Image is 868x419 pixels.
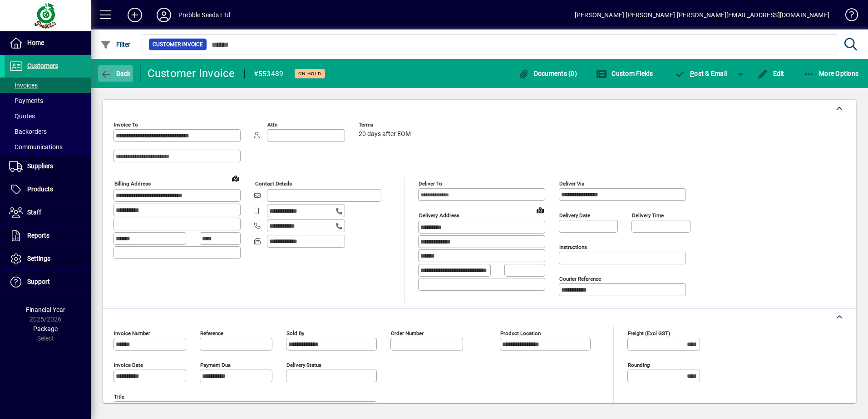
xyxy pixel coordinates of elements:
a: View on map [228,171,243,185]
button: Edit [755,65,787,82]
a: Payments [5,93,91,108]
mat-label: Order number [391,330,424,336]
div: Prebble Seeds Ltd [178,8,230,22]
mat-label: Invoice date [114,362,143,368]
span: Support [27,278,50,285]
span: Suppliers [27,162,53,170]
button: Filter [98,36,133,53]
a: Quotes [5,108,91,124]
span: Financial Year [26,306,65,313]
span: Backorders [9,128,47,135]
mat-label: Courier Reference [559,276,601,282]
span: P [690,70,694,77]
mat-label: Invoice number [114,330,150,336]
span: ost & Email [675,70,727,77]
a: Backorders [5,124,91,139]
span: Customers [27,62,58,69]
span: Filter [100,41,131,48]
mat-label: Rounding [628,362,650,368]
span: More Options [804,70,859,77]
button: More Options [801,65,861,82]
mat-label: Freight (excl GST) [628,330,670,336]
button: Documents (0) [516,65,579,82]
span: Back [100,70,131,77]
a: Support [5,271,91,293]
span: Quotes [9,112,35,120]
mat-label: Reference [200,330,223,336]
span: Documents (0) [518,70,577,77]
button: Back [98,65,133,82]
a: Reports [5,224,91,247]
span: Staff [27,209,41,216]
div: #553489 [254,67,284,81]
a: Suppliers [5,155,91,178]
mat-label: Sold by [286,330,304,336]
span: Package [33,325,58,332]
span: Custom Fields [596,70,653,77]
span: Communications [9,143,63,151]
a: Staff [5,201,91,224]
a: Home [5,32,91,54]
mat-label: Delivery date [559,212,590,219]
div: Customer Invoice [148,66,235,81]
mat-label: Instructions [559,244,587,250]
button: Add [120,7,149,23]
span: Settings [27,255,50,262]
a: Products [5,178,91,201]
span: Edit [757,70,784,77]
a: View on map [533,203,547,217]
button: Post & Email [670,65,732,82]
span: Payments [9,97,43,104]
span: Invoices [9,82,38,89]
a: Settings [5,248,91,270]
mat-label: Deliver To [419,180,442,187]
mat-label: Deliver via [559,180,584,187]
mat-label: Payment due [200,362,231,368]
span: Terms [359,122,413,128]
app-page-header-button: Back [91,65,141,82]
span: Customer Invoice [153,40,203,49]
mat-label: Title [114,394,124,400]
a: Invoices [5,78,91,93]
div: [PERSON_NAME] [PERSON_NAME] [PERSON_NAME][EMAIL_ADDRESS][DOMAIN_NAME] [575,8,829,22]
button: Custom Fields [594,65,656,82]
mat-label: Attn [267,122,277,128]
span: 20 days after EOM [359,131,411,138]
button: Profile [149,7,178,23]
mat-label: Invoice To [114,122,138,128]
span: Reports [27,232,49,239]
mat-label: Delivery time [632,212,664,219]
mat-label: Delivery status [286,362,321,368]
span: Products [27,185,53,193]
span: Home [27,39,44,46]
span: On hold [298,71,321,77]
a: Knowledge Base [838,2,857,31]
mat-label: Product location [500,330,541,336]
a: Communications [5,139,91,155]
